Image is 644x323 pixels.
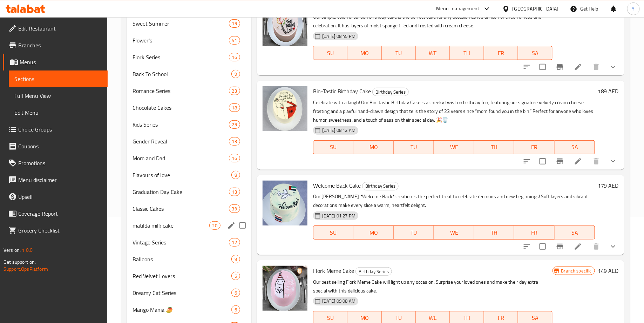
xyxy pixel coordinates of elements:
span: FR [487,48,515,58]
span: [DATE] 08:45 PM [319,33,358,40]
button: sort-choices [518,59,535,75]
button: show more [605,238,622,255]
div: Gender Reveal13 [127,133,251,150]
a: Menus [3,54,108,70]
span: 6 [232,307,240,313]
div: Menu-management [436,5,480,13]
span: Bin-Tastic Birthday Cake [313,86,371,96]
span: WE [437,228,472,238]
div: items [231,255,240,263]
p: Our simple, colorful balloon birthday cake is the perfect cake for any occasion as it’s an icon o... [313,13,553,30]
button: SA [518,46,552,60]
button: Branch-specific-item [551,153,568,170]
span: Chocolate Cakes [133,103,229,112]
button: Branch-specific-item [551,59,568,75]
button: delete [588,59,605,75]
button: TU [382,46,416,60]
div: Romance Series [133,87,229,95]
button: WE [434,140,474,154]
div: Mom and Dad [133,154,229,162]
a: Upsell [3,188,108,205]
span: Version: [4,245,21,255]
span: WE [419,313,447,323]
span: 13 [229,138,240,145]
img: Flork Meme Cake [263,266,307,311]
span: Birthday Series [362,182,398,190]
button: show more [605,153,622,170]
span: Birthday Series [356,268,392,276]
span: TU [385,313,413,323]
span: MO [350,313,379,323]
span: SA [557,228,592,238]
div: items [229,238,240,247]
button: show more [605,59,622,75]
span: FR [487,313,515,323]
span: TU [385,48,413,58]
span: 9 [232,256,240,263]
div: Birthday Series [355,267,392,276]
span: Classic Cakes [133,204,229,213]
span: TH [453,48,481,58]
button: delete [588,238,605,255]
span: matilda milk cake [133,221,209,230]
a: Grocery Checklist [3,222,108,239]
button: TU [394,140,434,154]
div: Kids Series [133,120,229,129]
span: 16 [229,54,240,61]
a: Full Menu View [9,87,108,104]
a: Edit Restaurant [3,20,108,37]
span: SU [316,48,345,58]
button: TH [474,140,515,154]
span: Choice Groups [18,125,102,134]
span: Back To School [133,70,231,78]
span: Get support on: [4,257,36,267]
div: Flavours of love8 [127,167,251,183]
div: Dreamy Cat Series [133,289,231,297]
span: Menu disclaimer [18,176,102,184]
span: Sweet Summer [133,19,229,28]
div: items [231,171,240,179]
span: Balloons [133,255,231,263]
span: SA [557,142,592,152]
span: Select to update [535,60,550,74]
a: Edit menu item [574,157,582,166]
div: items [231,70,240,78]
span: Gender Reveal [133,137,229,146]
button: SU [313,140,354,154]
span: Birthday Series [373,88,408,96]
span: Sections [14,75,102,83]
span: Flower's [133,36,229,45]
button: FR [514,226,555,240]
div: Flower's41 [127,32,251,49]
span: Menus [20,58,102,66]
p: Celebrate with a laugh! Our Bin-tastic Birthday Cake is a cheeky twist on birthday fun, featuring... [313,98,595,125]
div: Kids Series29 [127,116,251,133]
button: MO [353,140,394,154]
span: WE [437,142,472,152]
span: WE [419,48,447,58]
a: Coupons [3,138,108,155]
a: Promotions [3,155,108,171]
h6: 189 AED [598,86,619,96]
div: Chocolate Cakes18 [127,99,251,116]
span: MO [356,228,391,238]
span: Flavours of love [133,171,231,179]
span: 16 [229,155,240,162]
span: Y [632,5,635,13]
button: FR [514,140,555,154]
button: TH [474,226,515,240]
a: Coverage Report [3,205,108,222]
div: Mom and Dad16 [127,150,251,167]
span: 29 [229,121,240,128]
span: 9 [232,71,240,78]
img: Welcome Back Cake [263,181,307,226]
span: FR [517,228,552,238]
span: Promotions [18,159,102,167]
a: Edit menu item [574,63,582,71]
span: Full Menu View [14,92,102,100]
